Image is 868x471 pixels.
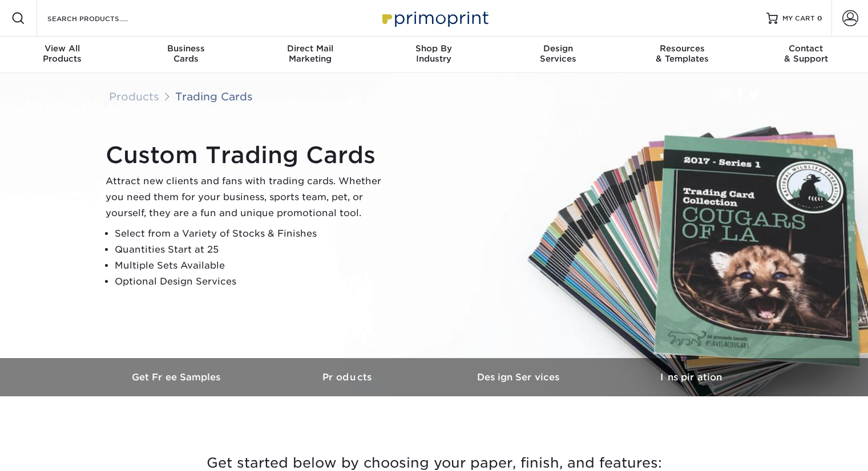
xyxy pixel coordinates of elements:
h3: Design Services [434,372,605,383]
div: Industry [372,43,496,64]
img: Primoprint [377,6,491,30]
a: Trading Cards [175,90,253,103]
div: Cards [124,43,248,64]
li: Quantities Start at 25 [115,242,391,258]
a: Get Free Samples [92,358,263,396]
a: Resources& Templates [620,36,744,73]
span: Direct Mail [248,43,372,54]
a: Inspiration [605,358,777,396]
h1: Custom Trading Cards [106,141,391,169]
div: Services [496,43,620,64]
h3: Products [263,372,434,383]
p: Attract new clients and fans with trading cards. Whether you need them for your business, sports ... [106,173,391,221]
span: Shop By [372,43,496,54]
span: Business [124,43,248,54]
span: Resources [620,43,744,54]
li: Optional Design Services [115,274,391,290]
a: Products [109,90,159,103]
h3: Inspiration [605,372,777,383]
a: DesignServices [496,36,620,73]
li: Select from a Variety of Stocks & Finishes [115,226,391,242]
a: Design Services [434,358,605,396]
a: Shop ByIndustry [372,36,496,73]
span: Contact [744,43,868,54]
span: MY CART [782,14,815,23]
a: Products [263,358,434,396]
div: & Support [744,43,868,64]
span: Design [496,43,620,54]
div: & Templates [620,43,744,64]
span: 0 [817,14,822,22]
li: Multiple Sets Available [115,258,391,274]
a: BusinessCards [124,36,248,73]
div: Marketing [248,43,372,64]
input: SEARCH PRODUCTS..... [46,11,158,25]
a: Contact& Support [744,36,868,73]
h3: Get Free Samples [92,372,263,383]
a: Direct MailMarketing [248,36,372,73]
